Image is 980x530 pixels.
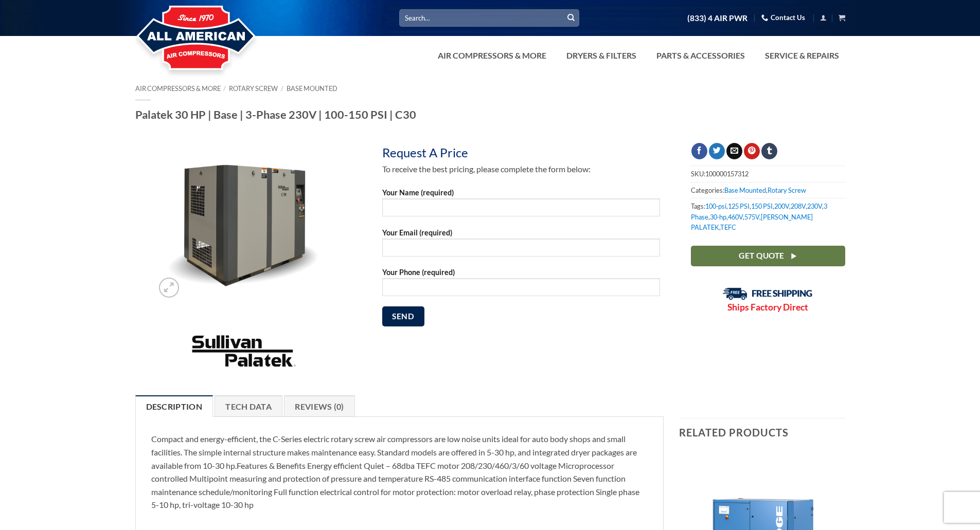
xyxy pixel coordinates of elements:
img: Palatek 30 HP | Base | 3-Phase 230V | 100-150 PSI | C30 [154,143,332,303]
a: 3 Phase [691,202,827,221]
a: Reviews (0) [284,395,355,417]
nav: Breadcrumb [135,85,845,93]
a: Pin on Pinterest [744,143,760,159]
p: Compact and energy-efficient, the C-Series electric rotary screw air compressors are low noise un... [151,432,648,511]
a: Zoom [159,278,179,298]
a: Contact Us [761,10,805,26]
input: Search… [399,9,579,26]
div: Request A Price [382,143,489,162]
a: 200V [774,202,789,210]
span: Categories: , [691,182,845,198]
a: Email to a Friend [726,143,742,159]
h1: Palatek 30 HP | Base | 3-Phase 230V | 100-150 PSI | C30 [135,107,845,122]
input: Your Name (required) [382,198,660,216]
a: 100-psi [705,202,726,210]
a: TEFC [720,223,736,231]
a: Share on Facebook [691,143,707,159]
img: Sullivan-Palatek [189,331,297,372]
label: Your Email (required) [382,227,660,264]
a: Description [135,395,213,417]
a: 30-hp [710,213,726,221]
label: Your Phone (required) [382,266,660,303]
a: Parts & Accessories [650,45,751,66]
input: Your Email (required) [382,239,660,257]
a: Rotary Screw [768,186,806,194]
button: Submit [563,10,579,26]
h3: Related products [679,418,845,446]
span: Tags: , , , , , , , , , , , [691,198,845,235]
a: Service & Repairs [759,45,845,66]
a: 230V [807,202,822,210]
a: 208V [791,202,806,210]
span: 100000157312 [705,170,749,178]
strong: Ships Factory Direct [727,302,808,313]
a: Share on Twitter [709,143,725,159]
a: Dryers & Filters [560,45,643,66]
input: Your Phone (required) [382,278,660,296]
a: Rotary Screw [229,84,278,93]
span: SKU: [691,166,845,181]
a: View cart [839,11,845,24]
img: Free Shipping [723,287,813,300]
a: Tech Data [215,395,282,417]
input: Send [382,306,424,326]
a: Air Compressors & More [432,45,553,66]
p: To receive the best pricing, please complete the form below: [382,162,660,176]
a: (833) 4 AIR PWR [687,9,747,27]
span: Get Quote [739,249,784,262]
a: Base Mounted [287,84,337,93]
a: Share on Tumblr [761,143,777,159]
a: 575V [744,213,759,221]
form: Contact form [382,187,660,335]
label: Your Name (required) [382,187,660,224]
a: 125 PSI [728,202,750,210]
a: Base Mounted [724,186,766,194]
a: Get Quote [691,246,845,266]
span: / [281,84,283,93]
a: Login [820,11,827,24]
a: 150 PSI [751,202,773,210]
span: / [223,84,226,93]
a: Air Compressors & More [135,84,221,93]
a: 460V [728,213,743,221]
